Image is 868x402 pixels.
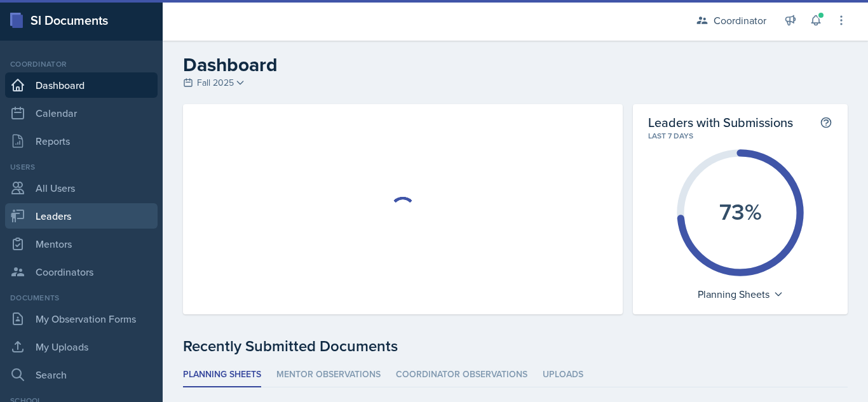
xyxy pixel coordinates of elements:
[5,58,158,70] div: Coordinator
[5,72,158,98] a: Dashboard
[648,130,832,142] div: Last 7 days
[5,100,158,126] a: Calendar
[691,284,790,304] div: Planning Sheets
[543,363,583,387] li: Uploads
[5,161,158,173] div: Users
[5,306,158,332] a: My Observation Forms
[5,128,158,154] a: Reports
[714,13,766,28] div: Coordinator
[5,362,158,387] a: Search
[183,53,848,76] h2: Dashboard
[5,259,158,285] a: Coordinators
[197,76,234,90] span: Fall 2025
[276,363,381,387] li: Mentor Observations
[396,363,527,387] li: Coordinator Observations
[5,292,158,304] div: Documents
[648,114,793,130] h2: Leaders with Submissions
[183,363,261,387] li: Planning Sheets
[719,195,762,228] text: 73%
[183,335,848,358] div: Recently Submitted Documents
[5,334,158,359] a: My Uploads
[5,231,158,257] a: Mentors
[5,175,158,201] a: All Users
[5,203,158,229] a: Leaders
